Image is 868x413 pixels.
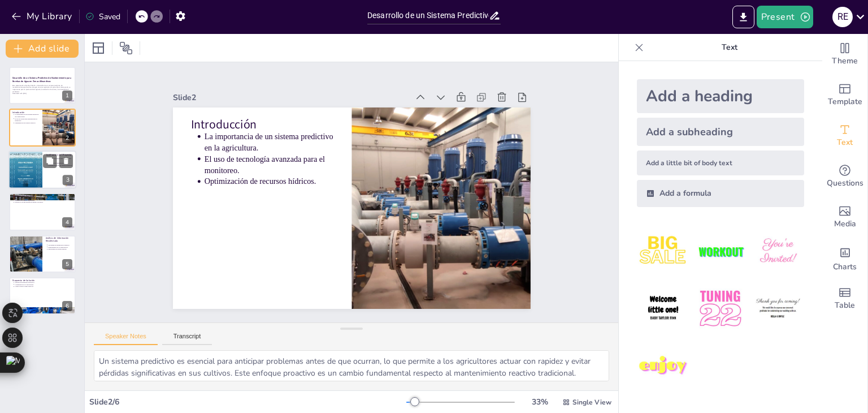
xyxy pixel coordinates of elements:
p: Introducción [229,57,366,131]
p: La importancia de un sistema predictivo en la agricultura. [233,76,360,149]
p: Esta presentación aborda el diseño y desarrollo de un sistema predictivo de mantenimiento para bo... [12,84,72,93]
div: Get real-time input from your audience [822,156,867,197]
div: 3 [63,175,73,185]
span: Text [837,136,853,149]
div: R E [832,7,853,27]
p: Sostenibilidad de los recursos hídricos. [49,164,73,166]
span: Questions [827,177,863,190]
p: Desarrollo de una interfaz de usuario accesible. [15,201,72,204]
div: Add a subheading [637,118,804,146]
div: 5 [9,235,76,273]
button: Delete Slide [59,154,73,167]
img: 1.jpeg [637,225,689,278]
p: Control sobre el riego agrícola. [15,286,72,288]
span: Template [828,96,862,108]
p: Optimización de recursos hídricos. [219,117,342,180]
div: Change the overall theme [822,34,867,75]
p: Comunicación IoT para alertas. [15,283,72,286]
p: Text [648,34,811,61]
div: Slide 2 / 6 [89,397,406,407]
p: La importancia de un sistema predictivo en la agricultura. [15,113,39,117]
button: Speaker Notes [94,333,158,345]
div: Add ready made slides [822,75,867,115]
p: Selección de sensores adecuados. [15,199,72,201]
div: Add text boxes [822,115,867,156]
div: Add a table [822,278,867,319]
img: 7.jpeg [637,340,689,393]
div: 6 [62,301,72,311]
p: Objetivos del Proyecto [12,195,72,198]
div: 4 [9,193,76,230]
div: 33 % [526,397,553,407]
p: El uso de tecnología avanzada para el monitoreo. [15,118,39,122]
img: 4.jpeg [637,282,689,335]
span: Charts [833,261,857,273]
div: Layout [89,39,107,57]
p: Análisis de Información Recolectada [46,236,72,243]
div: Add a formula [637,180,804,207]
span: Table [835,299,855,312]
div: Slide 2 [224,28,444,134]
button: Present [757,6,813,28]
strong: Desarrollo de un Sistema Predictivo de Mantenimiento para Bombas de Agua en Zonas Altoandinas [12,77,71,83]
img: 3.jpeg [752,225,804,278]
img: 2.jpeg [694,225,747,278]
button: R E [832,6,853,28]
div: 5 [62,259,72,269]
button: Export to PowerPoint [732,6,754,28]
p: Justificación del Proyecto [46,153,73,157]
button: Add slide [6,40,79,58]
p: Introducción [12,110,39,114]
div: 2 [9,109,76,146]
img: 6.jpeg [752,282,804,335]
div: 1 [62,91,72,101]
div: 2 [62,133,72,143]
p: Necesidad de diagnósticos remotos. [48,244,72,246]
p: Propuesta de Solución [12,279,72,282]
p: Generated with [URL] [12,93,72,95]
input: Insert title [367,7,489,24]
button: My Library [8,7,77,25]
div: Add a heading [637,79,804,113]
p: Mejora de la calidad de vida. [49,162,73,164]
div: Add images, graphics, shapes or video [822,197,867,238]
button: Duplicate Slide [43,154,57,167]
p: Importancia de alertas simples. [48,248,72,250]
p: Frustraciones de los agricultores. [48,246,72,248]
span: Position [119,41,133,55]
button: Transcript [162,333,212,345]
span: Media [834,218,856,230]
div: Add a little bit of body text [637,150,804,175]
div: 1 [9,67,76,104]
div: 4 [62,217,72,227]
textarea: Un sistema predictivo es esencial para anticipar problemas antes de que ocurran, lo que permite a... [94,350,609,381]
span: Single View [572,398,611,407]
div: 3 [8,150,76,189]
p: Diseño de un sistema de mantenimiento predictivo. [15,197,72,200]
img: 5.jpeg [694,282,747,335]
p: Impacto económico de las fallas en el riego. [49,158,73,162]
div: Saved [85,11,120,22]
div: 6 [9,277,76,315]
p: Optimización de recursos hídricos. [15,122,39,124]
div: Add charts and graphs [822,238,867,278]
p: Sistema de monitoreo predictivo. [15,281,72,283]
p: El uso de tecnología avanzada para el monitoreo. [224,97,351,170]
span: Theme [832,55,858,67]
